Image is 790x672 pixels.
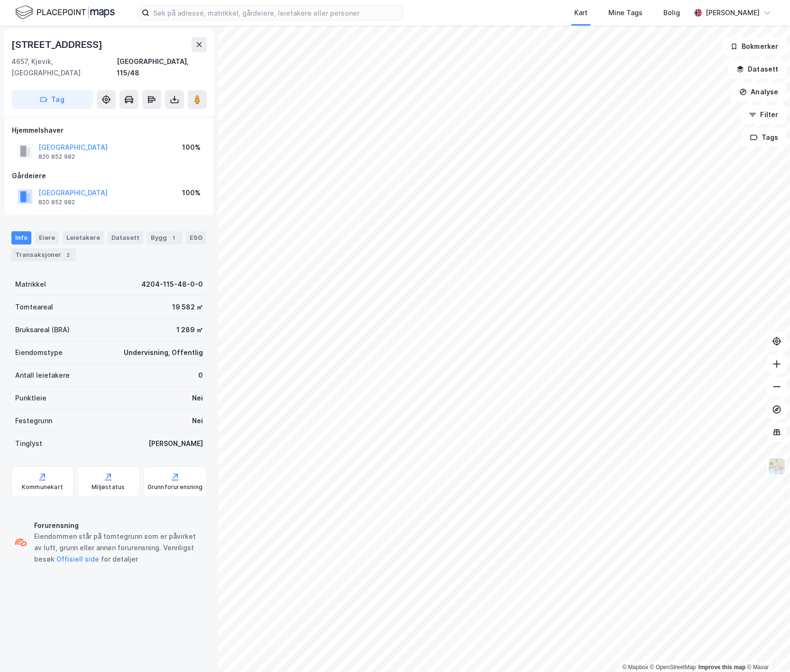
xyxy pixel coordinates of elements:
div: Undervisning, Offentlig [124,347,203,358]
div: [PERSON_NAME] [706,7,760,18]
div: Forurensning [34,520,203,531]
div: Nei [192,392,203,404]
button: Filter [741,105,786,124]
div: Gårdeiere [12,170,206,182]
div: Matrikkel [15,279,46,290]
div: Miljøstatus [92,483,125,491]
div: Leietakere [63,231,104,245]
div: Eiendomstype [15,347,63,358]
div: Grunnforurensning [147,483,202,491]
iframe: Chat Widget [743,627,790,672]
a: Improve this map [698,664,745,671]
div: Kommunekart [22,483,63,491]
a: Mapbox [622,664,648,671]
div: [GEOGRAPHIC_DATA], 115/48 [117,56,207,79]
div: Eiendommen står på tomtegrunn som er påvirket av luft, grunn eller annen forurensning. Vennligst ... [34,531,203,565]
div: 820 852 982 [38,153,75,161]
input: Søk på adresse, matrikkel, gårdeiere, leietakere eller personer [149,6,403,20]
div: Mine Tags [608,7,643,18]
div: [PERSON_NAME] [148,438,203,449]
div: Info [11,231,31,245]
div: 2 [63,250,73,260]
div: [STREET_ADDRESS] [11,37,104,52]
div: 19 582 ㎡ [172,301,203,313]
div: 820 852 982 [38,199,75,206]
div: Punktleie [15,392,46,404]
div: Festegrunn [15,415,52,427]
button: Bokmerker [722,37,786,56]
img: logo.f888ab2527a4732fd821a326f86c7f29.svg [15,4,115,21]
div: Bolig [663,7,680,18]
div: Datasett [108,231,143,245]
div: 100% [182,142,201,153]
div: Eiere [35,231,59,245]
div: Tinglyst [15,438,42,449]
div: Kart [574,7,588,18]
button: Analyse [731,82,786,101]
div: Kontrollprogram for chat [743,627,790,672]
div: 1 289 ㎡ [176,324,203,336]
div: Bruksareal (BRA) [15,324,70,336]
div: Nei [192,415,203,427]
div: Transaksjoner [11,248,76,262]
div: 0 [198,370,203,381]
div: 4657, Kjevik, [GEOGRAPHIC_DATA] [11,56,117,79]
div: Hjemmelshaver [12,125,206,136]
div: Tomteareal [15,301,53,313]
div: ESG [186,231,206,245]
div: Antall leietakere [15,370,70,381]
div: 4204-115-48-0-0 [141,279,203,290]
button: Datasett [728,60,786,79]
div: 100% [182,187,201,199]
div: Bygg [147,231,182,245]
img: Z [768,457,786,475]
button: Tag [11,90,93,109]
button: Tags [742,128,786,147]
a: OpenStreetMap [650,664,696,671]
div: 1 [169,233,178,243]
